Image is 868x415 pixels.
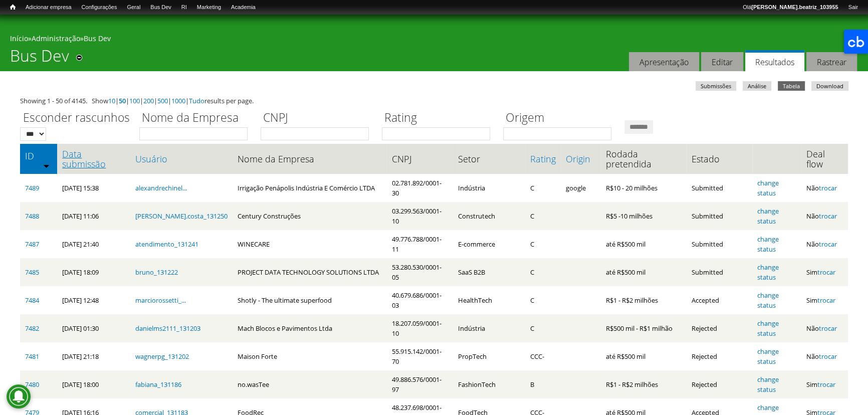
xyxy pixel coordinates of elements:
[171,96,185,105] a: 1000
[601,174,687,202] td: R$10 - 20 milhões
[801,370,848,398] td: Sim
[77,3,122,13] a: Configurações
[108,96,115,105] a: 10
[135,296,186,305] a: marciorossetti_...
[84,34,111,43] a: Bus Dev
[382,109,497,127] label: Rating
[757,263,779,282] a: change status
[57,286,130,314] td: [DATE] 12:48
[387,174,453,202] td: 02.781.892/0001-30
[135,324,200,333] a: danielms2111_131203
[687,370,752,398] td: Rejected
[687,342,752,370] td: Rejected
[57,230,130,258] td: [DATE] 21:40
[135,268,178,277] a: bruno_131222
[525,258,561,286] td: C
[25,296,39,305] a: 7484
[801,258,848,286] td: Sim
[233,342,387,370] td: Maison Forte
[819,212,837,221] a: trocar
[811,81,848,91] a: Download
[25,380,39,389] a: 7480
[25,352,39,361] a: 7481
[387,258,453,286] td: 53.280.530/0001-05
[135,212,228,221] a: [PERSON_NAME].costa_131250
[25,212,39,221] a: 7488
[757,178,779,197] a: change status
[387,314,453,342] td: 18.207.059/0001-10
[696,81,736,91] a: Submissões
[757,347,779,366] a: change status
[5,3,21,12] a: Início
[25,268,39,277] a: 7485
[687,144,752,174] th: Estado
[687,314,752,342] td: Rejected
[806,52,857,72] a: Rastrear
[819,352,837,361] a: trocar
[819,240,837,249] a: trocar
[601,342,687,370] td: até R$500 mil
[189,96,204,105] a: Tudo
[757,235,779,254] a: change status
[25,151,52,161] a: ID
[601,286,687,314] td: R$1 - R$2 milhões
[157,96,168,105] a: 500
[525,342,561,370] td: CCC-
[135,183,187,192] a: alexandrechinel...
[139,109,254,127] label: Nome da Empresa
[453,258,526,286] td: SaaS B2B
[819,183,837,192] a: trocar
[453,202,526,230] td: Construtech
[25,324,39,333] a: 7482
[453,314,526,342] td: Indústria
[801,286,848,314] td: Sim
[62,149,125,169] a: Data submissão
[561,174,601,202] td: google
[757,291,779,310] a: change status
[601,202,687,230] td: R$5 -10 milhões
[233,174,387,202] td: Irrigação Penápolis Indústria E Comércio LTDA
[530,154,556,164] a: Rating
[687,174,752,202] td: Submitted
[233,230,387,258] td: WINECARE
[629,52,699,72] a: Apresentação
[453,286,526,314] td: HealthTech
[525,370,561,398] td: B
[135,352,189,361] a: wagnerpg_131202
[25,183,39,192] a: 7489
[233,314,387,342] td: Mach Blocos e Pavimentos Ltda
[801,144,848,174] th: Deal flow
[119,96,126,105] a: 50
[453,342,526,370] td: PropTech
[135,380,181,389] a: fabiana_131186
[751,4,838,10] strong: [PERSON_NAME].beatriz_103955
[801,174,848,202] td: Não
[503,109,618,127] label: Origem
[601,258,687,286] td: até R$500 mil
[10,34,858,46] div: » »
[601,230,687,258] td: até R$500 mil
[525,230,561,258] td: C
[601,314,687,342] td: R$500 mil - R$1 milhão
[129,96,140,105] a: 100
[57,314,130,342] td: [DATE] 01:30
[453,230,526,258] td: E-commerce
[801,202,848,230] td: Não
[843,3,863,13] a: Sair
[817,268,835,277] a: trocar
[757,206,779,226] a: change status
[226,3,261,13] a: Academia
[387,144,453,174] th: CNPJ
[453,144,526,174] th: Setor
[145,3,176,13] a: Bus Dev
[43,162,50,169] img: ordem crescente
[10,46,69,71] h1: Bus Dev
[687,258,752,286] td: Submitted
[10,34,28,43] a: Início
[453,370,526,398] td: FashionTech
[25,240,39,249] a: 7487
[819,324,837,333] a: trocar
[387,286,453,314] td: 40.679.686/0001-03
[757,375,779,394] a: change status
[233,286,387,314] td: Shotly - The ultimate superfood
